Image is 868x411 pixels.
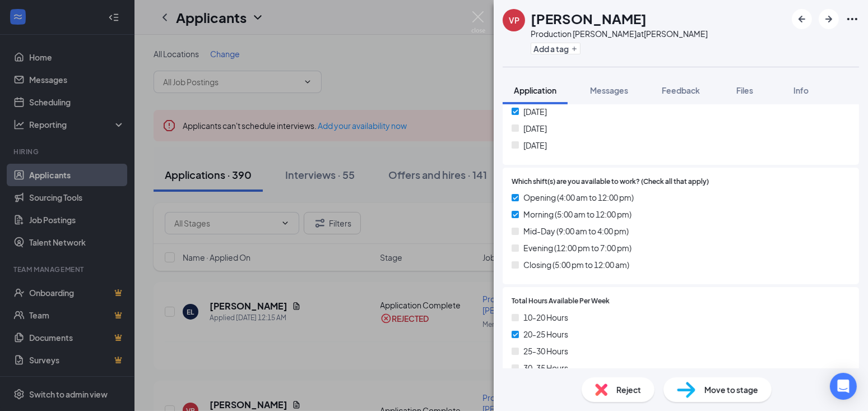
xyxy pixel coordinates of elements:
span: 25-30 Hours [523,345,568,357]
span: Which shift(s) are you available to work? (Check all that apply) [512,177,709,187]
h1: [PERSON_NAME] [531,9,647,28]
span: [DATE] [523,139,547,151]
div: Production [PERSON_NAME] at [PERSON_NAME] [531,28,708,39]
span: Feedback [662,85,700,95]
span: 10-20 Hours [523,311,568,324]
div: Open Intercom Messenger [830,373,857,400]
span: [DATE] [523,105,547,118]
span: 30-35 Hours [523,362,568,374]
span: Reject [616,384,641,396]
span: [DATE] [523,122,547,135]
button: ArrowRight [819,9,839,29]
span: Move to stage [704,384,758,396]
span: Application [514,85,556,95]
span: 20-25 Hours [523,328,568,340]
span: Closing (5:00 pm to 12:00 am) [523,258,629,271]
span: Morning (5:00 am to 12:00 pm) [523,208,632,220]
span: Opening (4:00 am to 12:00 pm) [523,191,634,204]
span: Evening (12:00 pm to 7:00 pm) [523,242,632,254]
button: PlusAdd a tag [531,43,581,54]
span: Messages [590,85,628,95]
svg: ArrowLeftNew [795,12,809,26]
div: VP [509,15,519,26]
span: Files [736,85,753,95]
svg: ArrowRight [822,12,835,26]
svg: Ellipses [846,12,859,26]
span: Info [793,85,809,95]
button: ArrowLeftNew [792,9,812,29]
span: Total Hours Available Per Week [512,296,610,307]
svg: Plus [571,45,578,52]
span: Mid-Day (9:00 am to 4:00 pm) [523,225,629,237]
